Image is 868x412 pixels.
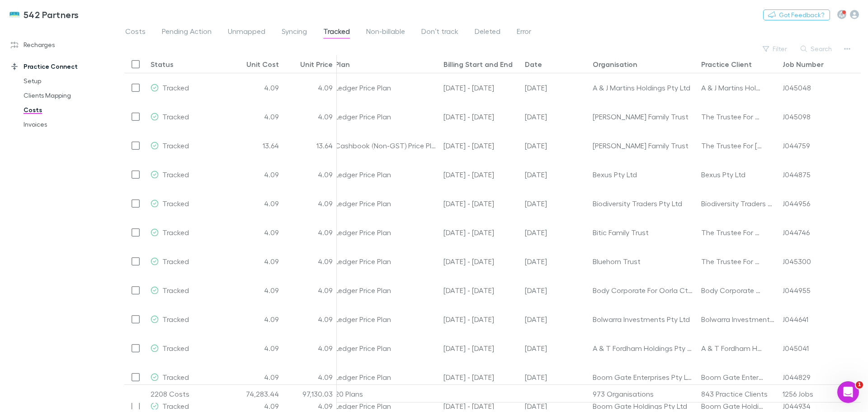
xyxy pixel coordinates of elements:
span: Deleted [475,27,500,38]
div: 4.09 [283,73,337,102]
div: 843 Practice Clients [698,385,779,403]
div: Organisation [593,60,637,69]
div: 4.09 [228,247,283,276]
div: The Trustee For The [PERSON_NAME] Family Trust [701,102,764,131]
div: Boom Gate Enterprises Pty Ltd [701,363,764,391]
span: Tracked [162,257,189,265]
div: 4.09 [228,218,283,247]
span: Costs [125,27,146,38]
div: 27 May 2025 [521,160,589,189]
div: J045098 [783,102,811,131]
div: J044641 [783,305,808,333]
div: 27 Apr - 26 May 25 [440,102,521,131]
div: 97,130.03 [283,385,337,403]
span: Don’t track [421,27,458,38]
div: 4.09 [228,276,283,305]
div: J044746 [783,218,810,246]
div: Date [525,60,542,69]
div: 27 May 2025 [521,247,589,276]
div: 20 Plans [331,385,440,403]
div: 27 Apr - 26 May 25 [440,334,521,363]
a: Setup [14,74,122,88]
div: [PERSON_NAME] Family Trust [593,102,694,131]
span: Tracked [162,170,189,179]
div: Bolwarra Investments Pty Ltd [593,305,694,333]
div: Cashbook (Non-GST) Price Plan [331,131,440,160]
a: Recharges [2,38,122,52]
div: Ledger Price Plan [331,218,440,247]
span: Tracked [162,373,189,381]
div: Ledger Price Plan [331,189,440,218]
div: Biodiversity Traders Pty Ltd [701,189,775,218]
div: 27 May 2025 [521,131,589,160]
div: Plan [335,60,350,69]
span: Syncing [282,27,307,38]
div: 4.09 [228,305,283,334]
img: 542 Partners's Logo [9,9,20,20]
div: Ledger Price Plan [331,334,440,363]
div: Ledger Price Plan [331,102,440,131]
div: 27 May 2025 [521,189,589,218]
div: 27 May 2025 [521,102,589,131]
div: 4.09 [228,102,283,131]
a: Clients Mapping [14,88,122,103]
div: A & J Martins Holdings Pty Ltd [593,73,694,102]
div: 4.09 [283,160,337,189]
div: Ledger Price Plan [331,276,440,305]
div: [PERSON_NAME] Family Trust [593,131,694,160]
div: 2208 Costs [147,385,228,403]
div: 13.64 [283,131,337,160]
span: Pending Action [162,27,212,38]
div: Bolwarra Investments Pty Ltd [701,305,775,333]
div: 27 Apr - 26 May 25 [440,218,521,247]
div: 4.09 [283,247,337,276]
div: Body Corporate For Oorla Cts 13321 [593,276,694,304]
a: Invoices [14,117,122,132]
span: Unmapped [228,27,265,38]
div: 27 May 2025 [521,363,589,392]
div: The Trustee For [PERSON_NAME] Family Trust [701,131,764,160]
div: Billing Start and End [443,60,513,69]
div: 27 Apr - 26 May 25 [440,247,521,276]
span: Error [517,27,531,38]
h3: 542 Partners [24,9,79,20]
div: 4.09 [228,363,283,392]
div: 973 Organisations [589,385,698,403]
div: 27 May 2025 [521,73,589,102]
button: Filter [758,43,793,54]
span: Tracked [162,286,189,294]
div: A & T Fordham Holdings Pty Ltd [593,334,694,362]
div: 4.09 [283,218,337,247]
div: J044955 [783,276,811,304]
button: Search [796,43,837,54]
div: Ledger Price Plan [331,363,440,392]
div: 27 Apr - 26 May 25 [440,73,521,102]
div: 4.09 [283,102,337,131]
span: Tracked [162,344,189,352]
div: A & T Fordham Holdings Pty Ltd [701,334,764,362]
div: Bluehorn Trust [593,247,694,275]
iframe: Intercom live chat [837,381,859,403]
div: 4.09 [228,189,283,218]
div: 4.09 [283,305,337,334]
div: 27 May 2025 [521,276,589,305]
a: Costs [14,103,122,117]
div: 4.09 [283,189,337,218]
div: Bexus Pty Ltd [701,160,775,189]
span: Tracked [162,141,189,150]
div: 27 Apr - 26 May 25 [440,305,521,334]
div: A & J Martins Holdings Pty Ltd [701,73,764,102]
div: 27 May 2025 [521,305,589,334]
div: Unit Price [300,60,333,69]
div: J044956 [783,189,810,218]
div: 27 Apr - 26 May 25 [440,276,521,305]
div: 1256 Jobs [779,385,860,403]
div: 4.09 [228,73,283,102]
div: 27 May 2025 [521,218,589,247]
button: Got Feedback? [763,9,830,20]
div: J044875 [783,160,811,189]
div: 74,283.44 [228,385,283,403]
span: 1 [856,381,863,388]
div: 27 Apr - 26 May 25 [440,131,521,160]
div: 4.09 [228,334,283,363]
